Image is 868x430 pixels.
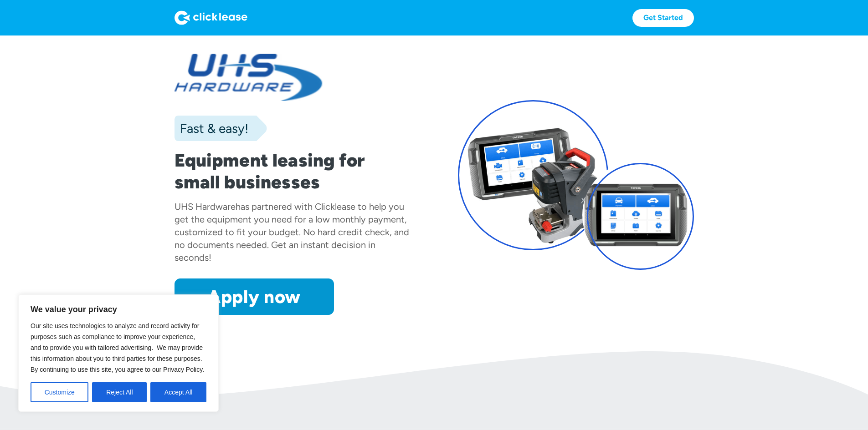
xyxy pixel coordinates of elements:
[175,201,236,212] div: UHS Hardware
[175,10,247,25] img: Logo
[18,294,219,412] div: We value your privacy
[175,278,334,315] a: Apply now
[31,322,204,373] span: Our site uses technologies to analyze and record activity for purposes such as compliance to impr...
[150,382,206,402] button: Accept All
[175,149,411,193] h1: Equipment leasing for small businesses
[31,382,88,402] button: Customize
[31,304,206,315] p: We value your privacy
[632,9,694,27] a: Get Started
[175,119,248,137] div: Fast & easy!
[175,201,409,263] div: has partnered with Clicklease to help you get the equipment you need for a low monthly payment, c...
[92,382,147,402] button: Reject All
